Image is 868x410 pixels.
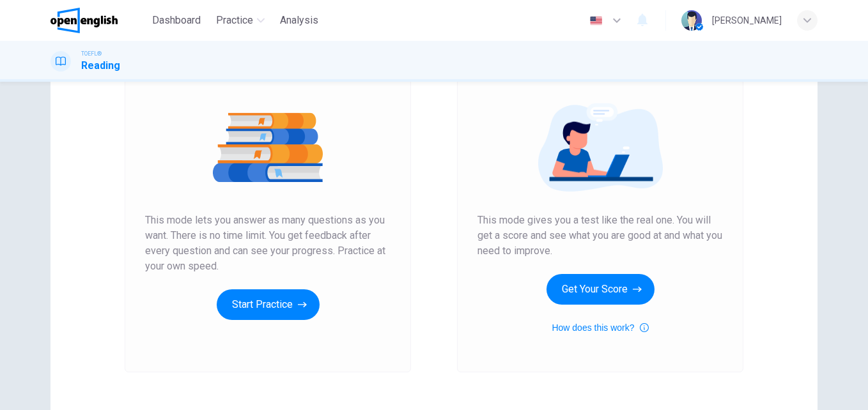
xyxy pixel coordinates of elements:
span: This mode lets you answer as many questions as you want. There is no time limit. You get feedback... [145,213,391,274]
button: Analysis [275,9,323,32]
img: Profile picture [681,10,702,31]
span: This mode gives you a test like the real one. You will get a score and see what you are good at a... [477,213,723,259]
h1: Reading [81,58,120,73]
span: Practice [216,13,253,28]
img: OpenEnglish logo [50,8,118,33]
span: Dashboard [152,13,201,28]
button: How does this work? [552,320,648,335]
span: Analysis [280,13,318,28]
button: Start Practice [217,289,320,320]
span: TOEFL® [81,49,102,58]
a: OpenEnglish logo [50,8,147,33]
button: Get Your Score [546,274,655,305]
button: Practice [211,9,270,32]
div: [PERSON_NAME] [712,13,782,28]
img: en [588,16,604,26]
button: Dashboard [147,9,206,32]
